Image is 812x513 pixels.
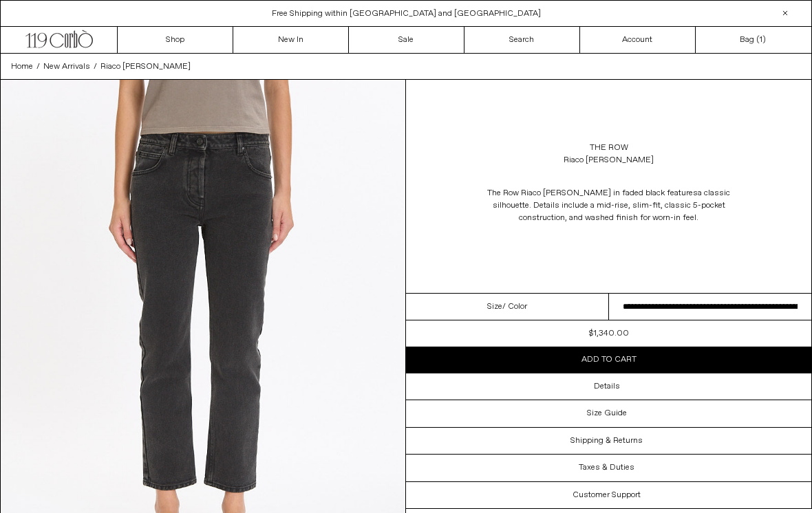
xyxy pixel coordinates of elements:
span: ) [760,34,766,46]
a: Free Shipping within [GEOGRAPHIC_DATA] and [GEOGRAPHIC_DATA] [272,8,541,19]
h3: Customer Support [573,490,641,500]
h3: Size Guide [587,408,627,418]
span: / [36,61,40,73]
span: Home [11,61,33,72]
a: Sale [349,27,464,53]
span: Size [487,301,502,313]
h3: Taxes & Duties [579,463,634,472]
span: / Color [502,301,527,313]
a: Home [11,61,33,73]
a: The Row [590,142,628,154]
a: New Arrivals [43,61,90,73]
button: Add to cart [406,347,811,373]
h3: Shipping & Returns [570,436,643,446]
span: Riaco [PERSON_NAME] [100,61,191,72]
span: / [94,61,97,73]
p: The Row Riaco [PERSON_NAME] in faded black features [471,180,747,231]
span: New Arrivals [43,61,90,72]
a: Bag () [696,27,811,53]
h3: Details [594,382,620,391]
span: id-rise, slim-fit, classic 5-pocket construction, and washed finish for worn-in feel. [519,200,725,223]
a: New In [233,27,349,53]
span: 1 [760,34,762,45]
a: Search [464,27,580,53]
span: Add to cart [581,354,637,365]
div: Riaco [PERSON_NAME] [564,154,654,166]
span: $1,340.00 [589,328,629,339]
a: Account [580,27,696,53]
a: Shop [118,27,233,53]
a: Riaco [PERSON_NAME] [100,61,191,73]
